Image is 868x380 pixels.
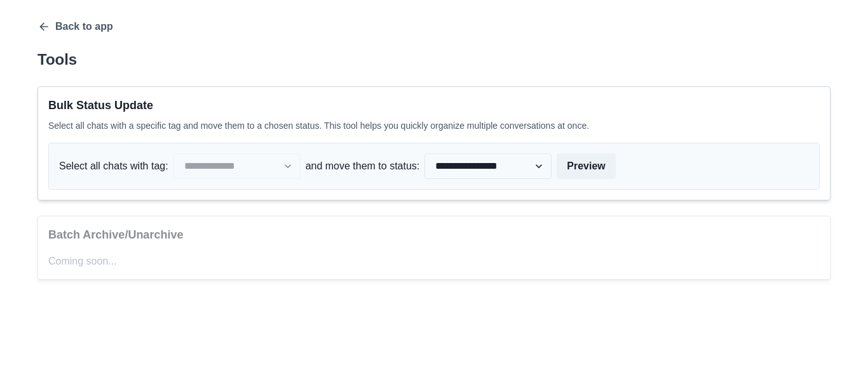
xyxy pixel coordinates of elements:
p: and move them to status: [306,159,420,174]
p: Batch Archive/Unarchive [48,226,820,244]
p: Select all chats with tag: [59,159,168,174]
button: Preview [557,154,615,179]
p: Select all chats with a specific tag and move them to a chosen status. This tool helps you quickl... [48,119,820,133]
button: Back to app [37,20,113,33]
p: Coming soon... [48,254,820,269]
p: Tools [37,48,831,71]
p: Bulk Status Update [48,97,820,114]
